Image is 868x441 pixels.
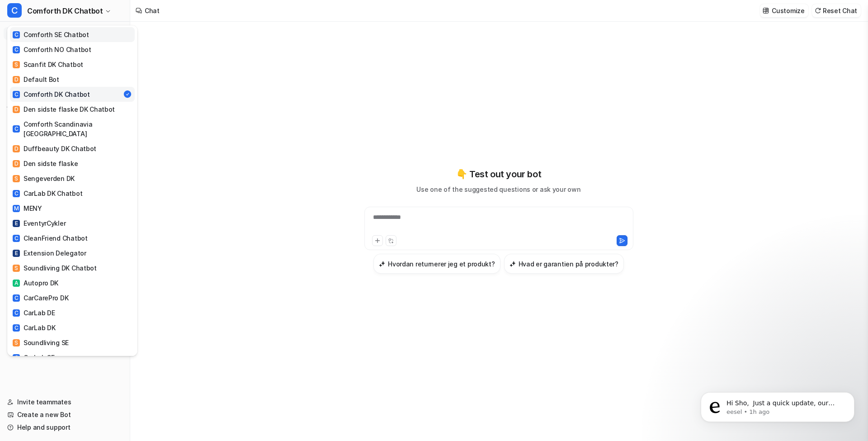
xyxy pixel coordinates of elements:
[13,46,20,53] span: C
[13,205,20,212] span: M
[13,106,20,113] span: D
[13,189,82,198] div: CarLab DK Chatbot
[39,26,154,87] span: Hi Sho, ​ Just a quick update, our team has checked your Zendesk connection issue, and everything...
[13,248,86,258] div: Extension Delegator
[13,338,69,347] div: Soundliving SE
[13,309,20,317] span: C
[13,220,20,227] span: E
[13,45,91,54] div: Comforth NO Chatbot
[13,90,90,99] div: Comforth DK Chatbot
[13,75,59,84] div: Default Bot
[13,91,20,98] span: C
[27,5,103,17] span: Comforth DK Chatbot
[687,373,868,436] iframe: Intercom notifications message
[13,119,132,138] div: Comforth Scandinavia [GEOGRAPHIC_DATA]
[13,145,20,152] span: D
[13,265,20,272] span: S
[13,144,96,153] div: Duffbeauty DK Chatbot
[13,235,20,242] span: C
[13,76,20,83] span: D
[13,354,20,361] span: C
[13,190,20,197] span: C
[13,293,68,303] div: CarCarePro DK
[13,339,20,346] span: S
[13,125,20,133] span: C
[13,294,20,302] span: C
[13,323,55,332] div: CarLab DK
[13,218,66,228] div: EventyrCykler
[7,25,137,356] div: CComforth DK Chatbot
[39,35,156,43] p: Message from eesel, sent 1h ago
[13,159,78,168] div: Den sidste flaske
[13,308,55,318] div: CarLab DE
[13,104,115,114] div: Den sidste flaske DK Chatbot
[13,278,58,288] div: Autopro DK
[13,61,20,68] span: S
[13,31,20,38] span: C
[13,175,20,182] span: S
[13,160,20,167] span: D
[13,250,20,257] span: E
[7,3,22,18] span: C
[13,174,75,183] div: Sengeverden DK
[13,324,20,332] span: C
[13,60,83,69] div: Scanfit DK Chatbot
[13,233,88,243] div: CleanFriend Chatbot
[13,204,42,213] div: MENY
[13,30,89,39] div: Comforth SE Chatbot
[13,353,54,362] div: CarLab SE
[13,263,97,273] div: Soundliving DK Chatbot
[13,280,20,287] span: A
